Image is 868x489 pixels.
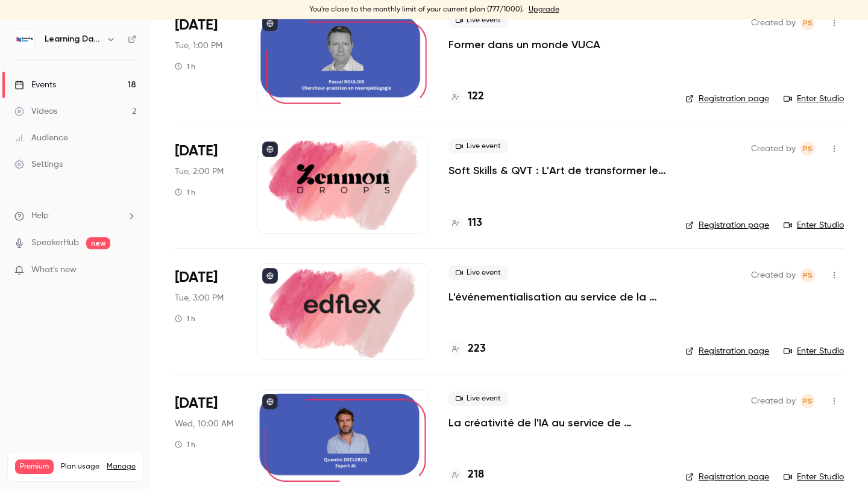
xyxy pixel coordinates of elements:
span: Live event [448,266,508,280]
div: 1 h [175,314,195,323]
span: new [86,237,110,249]
a: L'événementialisation au service de la formation : engagez vos apprenants tout au long de l’année [448,290,666,304]
h4: 218 [468,467,484,483]
h6: Learning Days [45,33,101,45]
span: PS [803,16,813,30]
div: Oct 8 Wed, 10:00 AM (Europe/Paris) [175,389,238,485]
a: Enter Studio [784,93,844,105]
span: [DATE] [175,16,218,35]
span: [DATE] [175,394,218,413]
a: 218 [448,467,484,483]
a: La créativité de l'IA au service de l'expérience apprenante. [448,416,666,430]
a: 122 [448,89,484,105]
div: Oct 7 Tue, 2:00 PM (Europe/Paris) [175,137,238,233]
a: Enter Studio [784,219,844,231]
a: Upgrade [529,5,559,14]
span: PS [803,142,813,156]
span: PS [803,268,813,282]
div: Videos [14,105,57,117]
img: Learning Days [15,30,34,49]
a: Enter Studio [784,471,844,483]
a: SpeakerHub [31,237,79,249]
iframe: Noticeable Trigger [122,265,136,276]
a: Enter Studio [784,345,844,357]
span: Created by [751,16,796,30]
span: Tue, 1:00 PM [175,40,222,52]
a: Manage [107,462,136,472]
div: 1 h [175,187,195,197]
a: Registration page [685,93,769,105]
span: Prad Selvarajah [800,268,815,282]
div: Events [14,79,56,91]
a: 223 [448,341,486,357]
span: Live event [448,13,508,28]
li: help-dropdown-opener [14,210,136,222]
span: Created by [751,394,796,408]
span: Help [31,210,49,222]
span: Premium [15,459,54,474]
span: Tue, 3:00 PM [175,292,224,304]
div: 1 h [175,440,195,449]
div: Oct 7 Tue, 3:00 PM (Europe/Paris) [175,263,238,360]
h4: 122 [468,89,484,105]
span: Tue, 2:00 PM [175,166,224,178]
div: Settings [14,158,63,170]
span: Prad Selvarajah [800,142,815,156]
div: Audience [14,132,68,144]
h4: 113 [468,215,482,231]
span: Wed, 10:00 AM [175,418,233,430]
span: Live event [448,391,508,406]
a: Soft Skills & QVT : L'Art de transformer les compétences humaines en levier de bien-être et perfo... [448,163,666,178]
a: Registration page [685,219,769,231]
span: [DATE] [175,142,218,161]
span: Live event [448,139,508,154]
a: Registration page [685,345,769,357]
span: Created by [751,268,796,282]
span: Prad Selvarajah [800,394,815,408]
h4: 223 [468,341,486,357]
a: Registration page [685,471,769,483]
span: [DATE] [175,268,218,287]
span: Created by [751,142,796,156]
a: 113 [448,215,482,231]
span: PS [803,394,813,408]
span: Prad Selvarajah [800,16,815,30]
span: Plan usage [61,462,99,472]
div: 1 h [175,61,195,71]
span: What's new [31,264,77,276]
div: Oct 7 Tue, 1:00 PM (Europe/Paris) [175,11,238,107]
a: Former dans un monde VUCA [448,37,600,52]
